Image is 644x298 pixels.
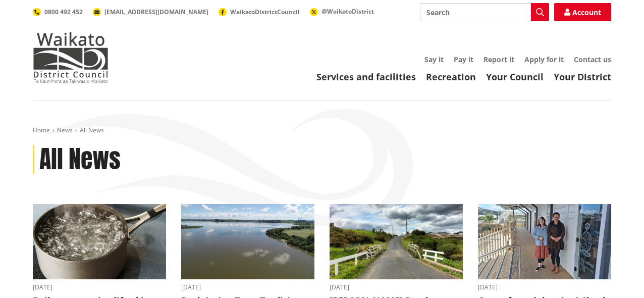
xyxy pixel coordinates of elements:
[316,71,416,83] a: Services and facilities
[33,126,50,134] a: Home
[310,7,374,16] a: @WaikatoDistrict
[554,3,611,21] a: Account
[330,204,463,279] img: PR-21222 Huia Road Relience Munro Road Bridge
[104,8,208,16] span: [EMAIL_ADDRESS][DOMAIN_NAME]
[219,8,300,16] a: WaikatoDistrictCouncil
[478,204,611,279] img: Huntly Museum - Debra Kane and Kristy Wilson
[80,126,104,134] span: All News
[420,3,549,21] input: Search input
[426,71,476,83] a: Recreation
[478,284,611,290] time: [DATE]
[554,71,611,83] a: Your District
[230,8,300,16] span: WaikatoDistrictCouncil
[321,7,374,16] span: @WaikatoDistrict
[39,145,121,174] h1: All News
[330,284,463,290] time: [DATE]
[424,55,444,64] a: Say it
[486,71,544,83] a: Your Council
[33,8,83,16] a: 0800 492 452
[574,55,611,64] a: Contact us
[44,8,83,16] span: 0800 492 452
[33,126,611,135] nav: breadcrumb
[524,55,564,64] a: Apply for it
[33,204,166,279] img: boil water notice
[484,55,514,64] a: Report it
[181,284,314,290] time: [DATE]
[93,8,208,16] a: [EMAIL_ADDRESS][DOMAIN_NAME]
[57,126,73,134] a: News
[454,55,473,64] a: Pay it
[33,32,109,83] img: Waikato District Council - Te Kaunihera aa Takiwaa o Waikato
[181,204,314,279] img: Waahi Lake
[33,284,166,290] time: [DATE]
